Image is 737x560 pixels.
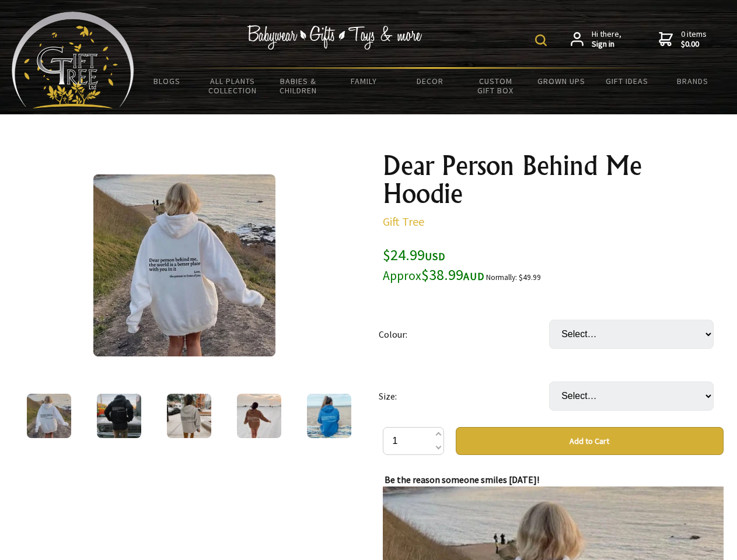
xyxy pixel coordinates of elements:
button: Add to Cart [456,427,724,455]
small: Approx [383,268,421,283]
strong: $0.00 [681,39,707,50]
td: Size: [379,365,549,427]
a: Brands [660,69,726,93]
a: Hi there,Sign in [571,29,621,50]
a: Custom Gift Box [463,69,529,103]
img: product search [535,34,547,46]
a: Family [331,69,397,93]
a: Grown Ups [528,69,594,93]
img: Babywear - Gifts - Toys & more [247,25,422,50]
a: BLOGS [134,69,200,93]
strong: Sign in [592,39,621,50]
span: USD [425,250,445,263]
a: All Plants Collection [200,69,266,103]
img: Dear Person Behind Me Hoodie [237,394,281,438]
small: Normally: $49.99 [486,272,541,282]
img: Dear Person Behind Me Hoodie [307,394,351,438]
td: Colour: [379,303,549,365]
span: $24.99 $38.99 [383,245,484,284]
img: Dear Person Behind Me Hoodie [93,174,275,356]
span: AUD [463,269,484,283]
span: Hi there, [592,29,621,50]
a: 0 items$0.00 [659,29,707,50]
a: Gift Tree [383,214,424,229]
img: Dear Person Behind Me Hoodie [167,394,211,438]
img: Dear Person Behind Me Hoodie [97,394,141,438]
span: 0 items [681,29,707,50]
img: Babyware - Gifts - Toys and more... [12,12,134,108]
a: Gift Ideas [594,69,660,93]
a: Babies & Children [266,69,331,103]
a: Decor [397,69,463,93]
h1: Dear Person Behind Me Hoodie [383,152,724,208]
img: Dear Person Behind Me Hoodie [27,394,71,438]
